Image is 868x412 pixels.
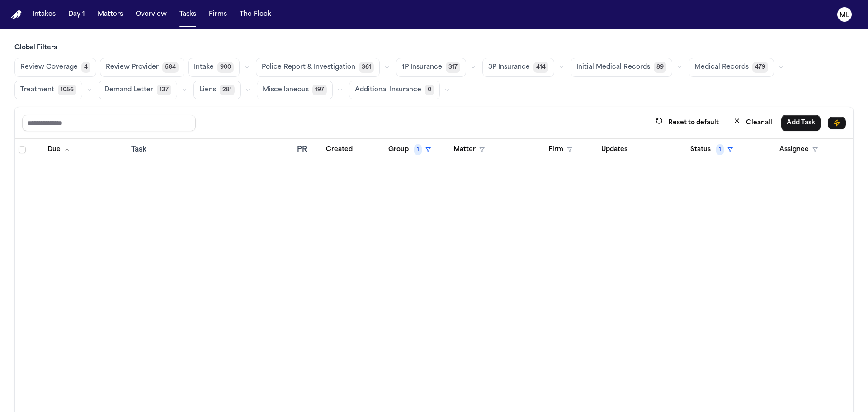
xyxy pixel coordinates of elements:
[257,81,333,99] button: Miscellaneous197
[236,6,275,23] button: The Flock
[193,81,241,99] button: Liens281
[321,142,358,158] button: Created
[694,63,749,72] span: Medical Records
[14,58,96,77] button: Review Coverage4
[262,63,355,72] span: Police Report & Investigation
[576,63,650,72] span: Initial Medical Records
[650,114,724,131] button: Reset to default
[100,58,184,77] button: Review Provider584
[256,58,380,77] button: Police Report & Investigation361
[42,142,75,158] button: Due
[414,144,422,155] span: 1
[689,58,774,77] button: Medical Records479
[685,142,738,158] button: Status1
[781,115,821,131] button: Add Task
[20,85,54,95] span: Treatment
[188,58,240,77] button: Intake900
[205,6,231,23] button: Firms
[425,85,434,95] span: 0
[716,144,724,155] span: 1
[488,63,530,72] span: 3P Insurance
[297,144,313,155] div: PR
[29,6,59,23] button: Intakes
[828,117,846,129] button: Immediate Task
[19,146,26,153] span: Select all
[543,142,578,158] button: Firm
[20,63,78,72] span: Review Coverage
[312,85,327,95] span: 197
[654,62,666,73] span: 89
[14,43,854,52] h3: Global Filters
[383,142,436,158] button: Group1
[58,85,76,95] span: 1056
[99,81,177,99] button: Demand Letter137
[482,58,554,77] button: 3P Insurance414
[752,62,768,73] span: 479
[220,85,235,95] span: 281
[11,10,22,19] a: Home
[199,85,216,95] span: Liens
[217,62,234,73] span: 900
[94,6,127,23] button: Matters
[533,62,548,73] span: 414
[132,6,170,23] button: Overview
[65,6,89,23] button: Day 1
[162,62,179,73] span: 584
[448,142,490,158] button: Matter
[355,85,421,95] span: Additional Insurance
[774,142,823,158] button: Assignee
[359,62,374,73] span: 361
[11,10,22,19] img: Finch Logo
[263,85,309,95] span: Miscellaneous
[81,62,90,73] span: 4
[194,63,214,72] span: Intake
[176,6,200,23] button: Tasks
[157,85,171,95] span: 137
[104,85,153,95] span: Demand Letter
[106,63,159,72] span: Review Provider
[396,58,466,77] button: 1P Insurance317
[571,58,672,77] button: Initial Medical Records89
[446,62,460,73] span: 317
[14,81,82,99] button: Treatment1056
[402,63,442,72] span: 1P Insurance
[840,12,849,19] text: ML
[349,81,440,99] button: Additional Insurance0
[728,114,778,131] button: Clear all
[596,142,633,158] button: Updates
[131,144,290,155] div: Task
